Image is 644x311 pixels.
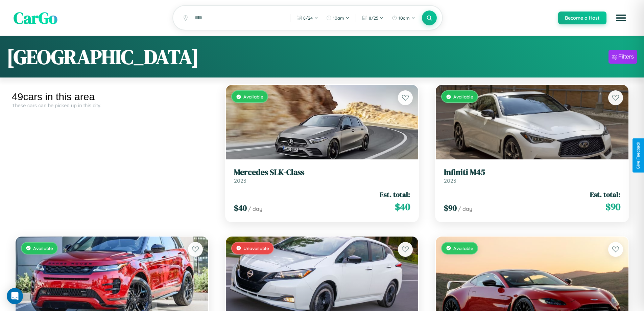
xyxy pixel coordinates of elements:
[605,200,620,214] span: $ 90
[234,202,247,214] span: $ 40
[243,94,263,99] span: Available
[618,53,634,60] div: Filters
[444,177,456,184] span: 2023
[388,13,419,23] button: 10am
[612,8,630,27] button: Open menu
[248,205,262,212] span: / day
[590,190,620,199] span: Est. total:
[558,12,606,24] button: Become a Host
[458,205,472,212] span: / day
[333,15,344,21] span: 10am
[33,245,53,251] span: Available
[444,168,620,177] h3: Infiniti M45
[395,200,410,214] span: $ 40
[609,50,637,64] button: Filters
[399,15,410,21] span: 10am
[380,190,410,199] span: Est. total:
[444,202,457,214] span: $ 90
[453,94,473,99] span: Available
[234,168,410,184] a: Mercedes SLK-Class2023
[14,7,57,29] span: CarGo
[243,245,269,251] span: Unavailable
[12,91,212,103] div: 49 cars in this area
[234,168,410,177] h3: Mercedes SLK-Class
[453,245,473,251] span: Available
[636,142,641,169] div: Give Feedback
[369,15,378,21] span: 8 / 25
[12,103,212,108] div: These cars can be picked up in this city.
[7,43,199,71] h1: [GEOGRAPHIC_DATA]
[234,177,246,184] span: 2023
[323,13,353,23] button: 10am
[444,168,620,184] a: Infiniti M452023
[359,13,387,23] button: 8/25
[7,288,23,304] div: Open Intercom Messenger
[293,13,321,23] button: 8/24
[303,15,313,21] span: 8 / 24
